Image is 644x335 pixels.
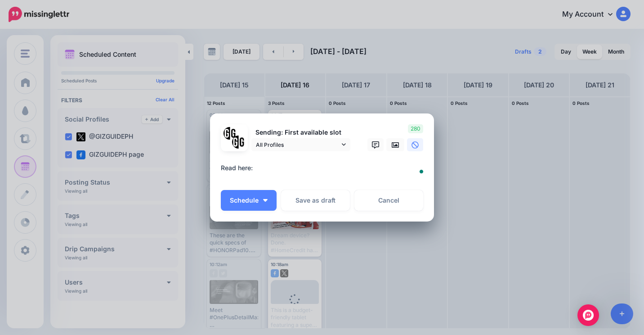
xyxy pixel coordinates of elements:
[251,127,350,138] p: Sending: First available slot
[577,304,599,326] div: Open Intercom Messenger
[281,190,350,211] button: Save as draft
[263,199,268,202] img: arrow-down-white.png
[354,190,423,211] a: Cancel
[221,190,277,211] button: Schedule
[221,163,428,173] div: Read here:
[408,124,423,133] span: 280
[221,163,428,180] textarea: To enrich screen reader interactions, please activate Accessibility in Grammarly extension settings
[256,140,340,149] span: All Profiles
[224,127,237,140] img: 353459792_649996473822713_4483302954317148903_n-bsa138318.png
[251,138,350,151] a: All Profiles
[232,136,245,149] img: JT5sWCfR-79925.png
[230,197,259,204] span: Schedule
